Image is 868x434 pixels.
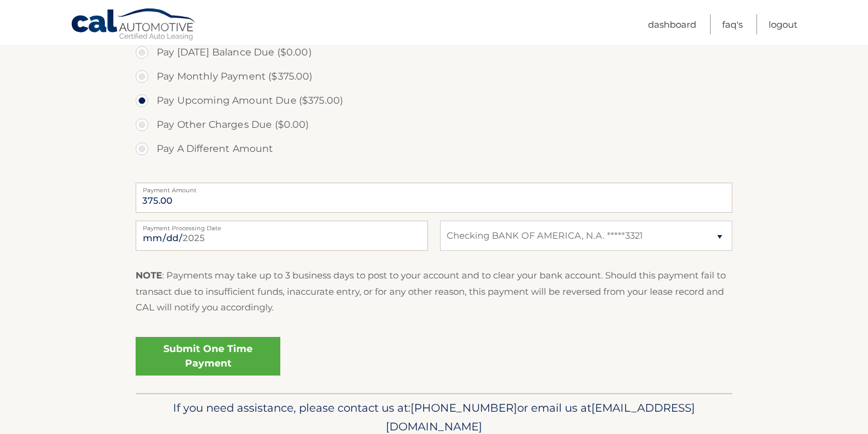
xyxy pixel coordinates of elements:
[648,14,696,34] a: Dashboard
[136,269,162,281] strong: NOTE
[136,89,732,113] label: Pay Upcoming Amount Due ($375.00)
[136,137,732,161] label: Pay A Different Amount
[136,221,428,230] label: Payment Processing Date
[136,337,280,376] a: Submit One Time Payment
[769,14,797,34] a: Logout
[410,401,517,415] span: [PHONE_NUMBER]
[136,183,732,192] label: Payment Amount
[136,113,732,137] label: Pay Other Charges Due ($0.00)
[136,40,732,64] label: Pay [DATE] Balance Due ($0.00)
[136,64,732,89] label: Pay Monthly Payment ($375.00)
[136,268,732,315] p: : Payments may take up to 3 business days to post to your account and to clear your bank account....
[71,8,197,43] a: Cal Automotive
[136,183,732,213] input: Payment Amount
[722,14,743,34] a: FAQ's
[136,221,428,251] input: Payment Date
